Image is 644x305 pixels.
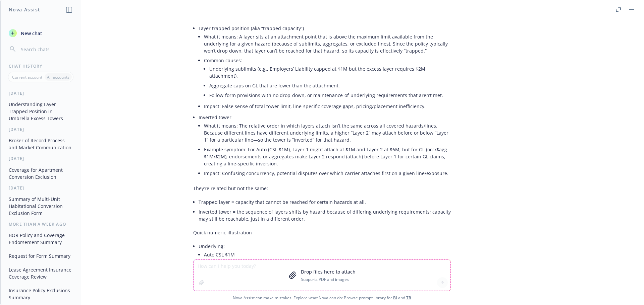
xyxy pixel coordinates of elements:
button: BOR Policy and Coverage Endorsement Summary [6,230,75,248]
div: [DATE] [1,156,81,161]
span: New chat [19,30,42,37]
button: Lease Agreement Insurance Coverage Review [6,264,75,282]
li: Auto CSL $1M [204,250,451,259]
button: Insurance Policy Exclusions Summary [6,285,75,303]
li: Aggregate caps on GL that are lower than the attachment. [209,81,451,90]
div: Chat History [1,63,81,69]
li: Impact: False sense of total tower limit, line-specific coverage gaps, pricing/placement ineffici... [204,101,451,111]
li: Impact: Confusing concurrency, potential disputes over which carrier attaches first on a given li... [204,168,451,178]
div: [DATE] [1,127,81,132]
p: All accounts [47,74,69,80]
button: Broker of Record Process and Market Communication [6,135,75,153]
div: More than a week ago [1,221,81,227]
button: Request for Form Summary [6,250,75,261]
li: Common causes: [204,56,451,101]
h1: Nova Assist [9,6,40,13]
p: Drop files here to attach [301,268,356,275]
p: Inverted tower [199,114,451,121]
p: Quick numeric illustration [193,229,451,236]
a: TR [406,295,411,301]
li: Underlying sublimits (e.g., Employers’ Liability capped at $1M but the excess layer requires $2M ... [209,64,451,81]
button: Understanding Layer Trapped Position in Umbrella Excess Towers [6,99,75,124]
li: What it means: The relative order in which layers attach isn’t the same across all covered hazard... [204,121,451,145]
button: Coverage for Apartment Conversion Exclusion [6,164,75,182]
li: Follow-form provisions with no drop-down, or maintenance-of-underlying requirements that aren’t met. [209,90,451,100]
input: Search chats [19,45,73,54]
li: Example symptom: For Auto (CSL $1M), Layer 1 might attach at $1M and Layer 2 at $6M; but for GL (... [204,145,451,168]
li: Trapped layer = capacity that cannot be reached for certain hazards at all. [199,197,451,207]
div: [DATE] [1,90,81,96]
p: They’re related but not the same: [193,185,451,192]
p: Supports PDF and images [301,277,356,282]
div: [DATE] [1,185,81,191]
li: Underlying: [199,241,451,280]
li: What it means: A layer sits at an attachment point that is above the maximum limit available from... [204,32,451,56]
p: Current account [12,74,42,80]
button: Summary of Multi-Unit Habitational Conversion Exclusion Form [6,194,75,219]
p: Layer trapped position (aka “trapped capacity”) [199,25,451,32]
li: Inverted tower = the sequence of layers shifts by hazard because of differing underlying requirem... [199,207,451,224]
button: New chat [6,27,75,39]
span: Nova Assist can make mistakes. Explore what Nova can do: Browse prompt library for and [3,291,641,305]
a: BI [393,295,397,301]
